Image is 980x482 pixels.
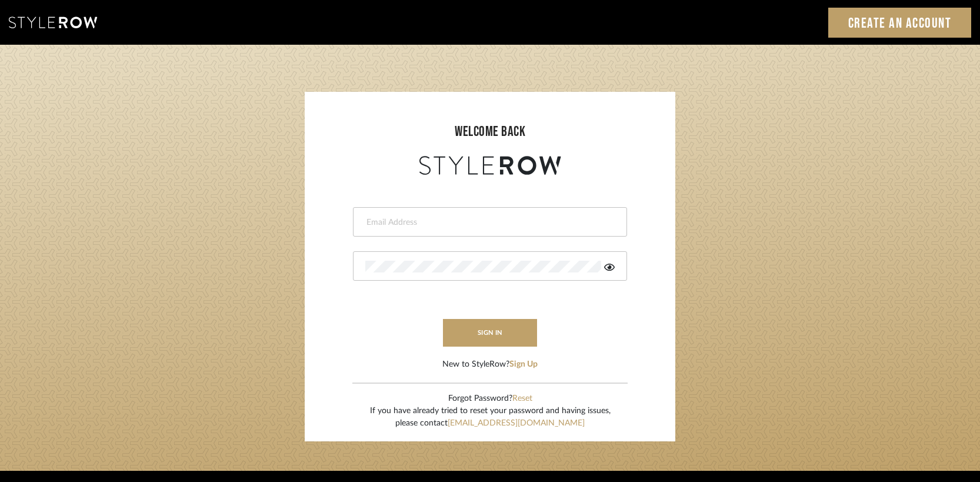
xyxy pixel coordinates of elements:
input: Email Address [365,217,612,228]
div: welcome back [316,121,664,142]
button: Sign Up [509,358,538,371]
div: Forgot Password? [370,393,611,405]
div: If you have already tried to reset your password and having issues, please contact [370,405,611,430]
button: Reset [512,393,532,405]
a: [EMAIL_ADDRESS][DOMAIN_NAME] [448,419,585,427]
a: Create an Account [828,8,972,38]
button: sign in [443,319,537,347]
div: New to StyleRow? [442,358,538,371]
